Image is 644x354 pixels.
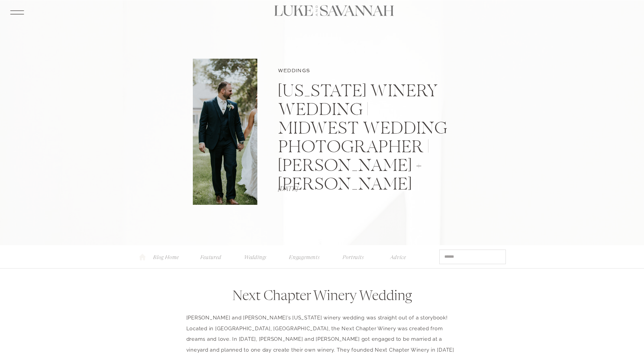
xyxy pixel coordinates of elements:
[287,252,322,259] a: Engagements
[385,252,411,259] a: Advice
[340,252,367,259] a: Portraits
[198,252,224,259] a: Featured
[278,83,452,195] h1: [US_STATE] Winery Wedding | Midwest Wedding Photographer | [PERSON_NAME] + [PERSON_NAME]
[278,68,310,74] a: Weddings
[242,252,269,259] a: Weddings
[278,186,363,193] p: [DATE]
[153,252,180,259] a: Blog Home
[186,288,458,304] h2: Next Chapter Winery Wedding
